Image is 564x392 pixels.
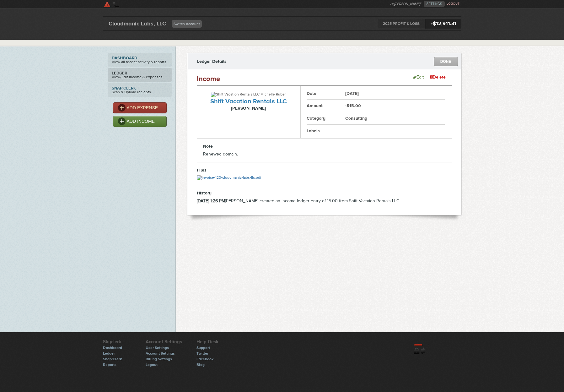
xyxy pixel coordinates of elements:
[103,357,122,361] a: Snap!Clerk
[197,199,225,204] strong: [DATE] 1:26 PM
[197,105,300,111] p: [PERSON_NAME]
[425,19,461,29] span: $12,911.31
[103,362,116,367] a: Reports
[345,116,367,121] strong: Consulting
[172,20,202,28] a: Switch Account
[113,102,167,113] a: ADD EXPENSE
[434,57,458,66] a: DONE
[146,351,175,356] a: Account Settings
[413,75,424,80] a: Edit
[196,357,213,361] a: Facebook
[447,2,459,6] a: LOGOUT
[197,74,220,84] h2: Income
[197,97,300,105] h2: Shift Vacation Rentals LLC
[108,83,172,97] a: Snap!ClerkScan & Upload reciepts
[390,1,424,7] li: Hi,
[196,346,210,350] a: Support
[431,21,433,26] span: +
[112,71,168,75] strong: Ledger
[197,175,261,180] img: invoice-120-cloudmanic-labs-llc.pdf
[394,2,421,6] strong: [PERSON_NAME]!
[108,53,172,67] a: DashboardView all recent activity & reports
[211,92,286,97] img: Shift Vacation Rentals LLC Michelle Ruber
[197,198,400,205] li: [PERSON_NAME] created an income ledger entry of 15.00 from Shift Vacation Rentals LLC.
[430,75,446,80] a: Delete
[378,19,425,28] span: 2025 PROFIT & LOSS:
[345,103,361,108] strong: -$15.00
[196,351,208,356] a: Twitter
[103,346,122,350] a: Dashboard
[197,167,300,173] h3: Files
[146,362,158,367] a: Logout
[197,58,227,64] h3: Ledger Details
[307,128,320,133] strong: Labels
[307,91,316,96] strong: Date
[307,103,323,108] strong: Amount
[196,362,205,367] a: Blog
[146,339,182,345] h6: Account Settings
[112,86,168,90] strong: Snap!Clerk
[307,116,325,121] strong: Category
[103,19,172,28] div: Cloudmanic Labs, LLC
[103,351,115,356] a: Ledger
[113,116,167,127] a: ADD INCOME
[345,91,359,96] strong: [DATE]
[196,339,225,345] h6: Help Desk
[424,1,444,7] a: SETTINGS
[203,143,300,149] h3: Note
[414,344,461,360] a: skyclerk
[146,346,169,350] a: User Settings
[146,357,172,361] a: Billing Settings
[112,56,168,60] strong: Dashboard
[197,190,400,196] h3: History
[103,339,131,345] h6: Skyclerk
[203,151,300,157] p: Renewed domain.
[103,1,163,7] a: SkyClerk
[108,68,172,82] a: LedgerView/Edit income & expenses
